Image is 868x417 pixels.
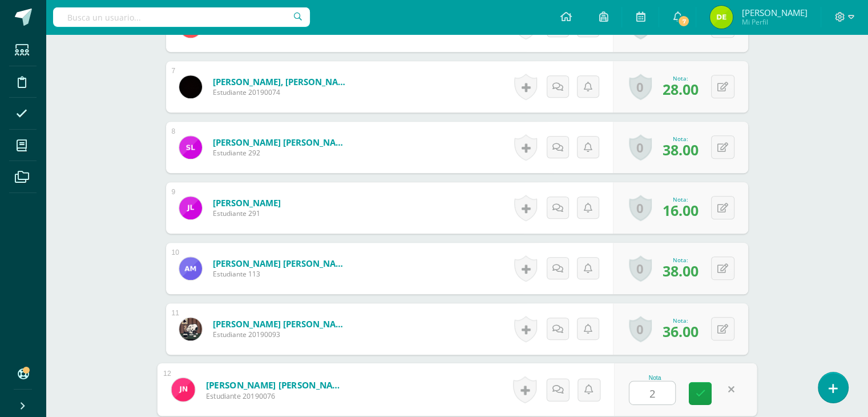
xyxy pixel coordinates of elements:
[629,74,652,100] a: 0
[179,318,202,340] img: 5116a5122174d5d7d94f330787f2560a.png
[663,74,699,82] div: Nota:
[629,134,652,161] a: 0
[213,269,350,279] span: Estudiante 113
[663,316,699,324] div: Nota:
[629,255,652,282] a: 0
[213,197,281,209] a: [PERSON_NAME]
[213,318,350,330] a: [PERSON_NAME] [PERSON_NAME]
[53,7,310,27] input: Busca un usuario...
[171,378,195,401] img: d6a6ed7d3980749cfa872635008fce91.png
[629,382,675,404] input: 0-40.0
[213,209,281,218] span: Estudiante 291
[179,136,202,159] img: 14f13dd02234b820d204e3e8c645273c.png
[663,322,699,341] span: 36.00
[205,379,346,391] a: [PERSON_NAME] [PERSON_NAME]
[710,6,733,29] img: 29c298bc4911098bb12dddd104e14123.png
[205,391,346,401] span: Estudiante 20190076
[663,135,699,143] div: Nota:
[629,374,681,380] div: Nota
[741,17,807,27] span: Mi Perfil
[663,261,699,280] span: 38.00
[677,15,690,27] span: 7
[213,148,350,158] span: Estudiante 292
[179,197,202,219] img: cbfc429afa19eafa5a1c218c2ce5c0b5.png
[179,257,202,280] img: 6b03c1cf577ba7428d0a2ccd43049587.png
[179,75,202,98] img: 9acd9c322b15480cc604b41d51b2cba5.png
[213,87,350,97] span: Estudiante 20190074
[213,258,350,269] a: [PERSON_NAME] [PERSON_NAME]
[663,79,699,99] span: 28.00
[629,316,652,342] a: 0
[213,76,350,87] a: [PERSON_NAME], [PERSON_NAME]
[663,201,699,220] span: 16.00
[663,140,699,159] span: 38.00
[213,137,350,148] a: [PERSON_NAME] [PERSON_NAME]
[741,7,807,18] span: [PERSON_NAME]
[663,256,699,264] div: Nota:
[629,195,652,221] a: 0
[213,330,350,339] span: Estudiante 20190093
[663,195,699,203] div: Nota:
